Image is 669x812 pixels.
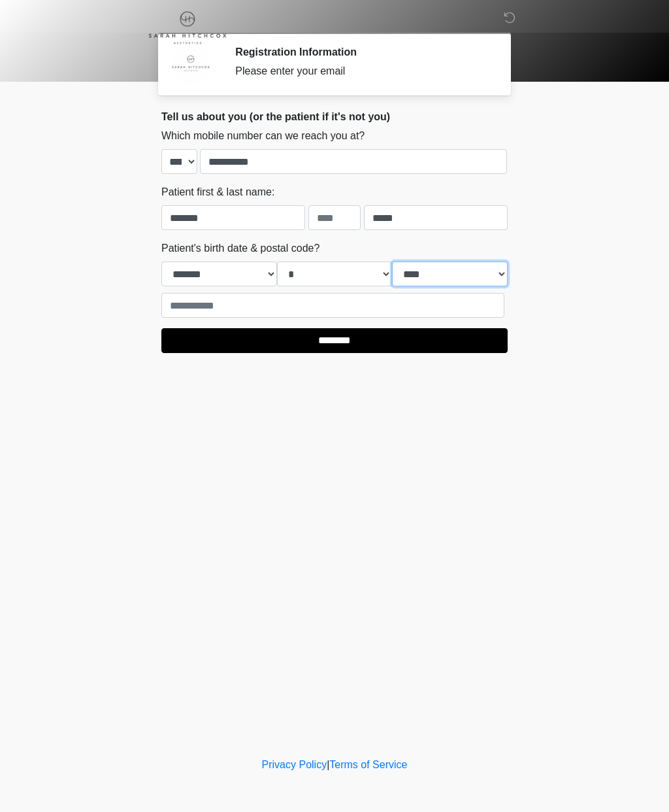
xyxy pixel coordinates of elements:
[161,128,365,144] label: Which mobile number can we reach you at?
[327,759,329,770] a: |
[161,241,319,256] label: Patient's birth date & postal code?
[148,10,227,44] img: Sarah Hitchcox Aesthetics Logo
[329,759,407,770] a: Terms of Service
[262,759,327,770] a: Privacy Policy
[161,110,508,123] h2: Tell us about you (or the patient if it's not you)
[171,46,210,85] img: Agent Avatar
[161,184,274,200] label: Patient first & last name:
[235,63,488,79] div: Please enter your email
